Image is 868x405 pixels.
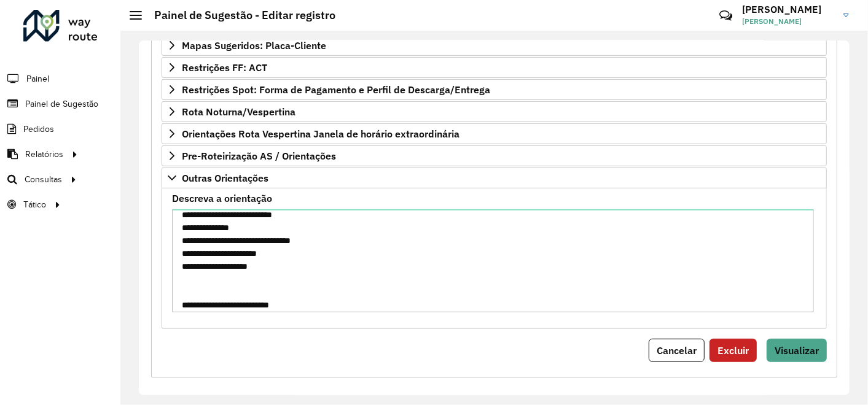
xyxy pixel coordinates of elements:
span: Pre-Roteirização AS / Orientações [182,151,336,161]
span: Orientações Rota Vespertina Janela de horário extraordinária [182,129,459,139]
span: Visualizar [775,344,819,357]
button: Cancelar [649,339,705,362]
span: Relatórios [25,148,63,161]
span: Rota Noturna/Vespertina [182,107,295,117]
a: Contato Rápido [713,2,739,29]
label: Descreva a orientação [172,191,272,206]
span: Tático [23,198,46,211]
h3: [PERSON_NAME] [742,4,834,15]
span: [PERSON_NAME] [742,16,834,27]
span: Painel de Sugestão [25,98,98,110]
span: Cancelar [657,344,697,357]
a: Mapas Sugeridos: Placa-Cliente [162,35,827,56]
a: Restrições Spot: Forma de Pagamento e Perfil de Descarga/Entrega [162,79,827,100]
h2: Painel de Sugestão - Editar registro [142,9,335,22]
span: Outras Orientações [182,173,268,183]
button: Visualizar [767,339,827,362]
span: Consultas [25,173,62,186]
span: Restrições FF: ACT [182,63,267,72]
a: Outras Orientações [162,168,827,188]
span: Restrições Spot: Forma de Pagamento e Perfil de Descarga/Entrega [182,85,490,94]
span: Pedidos [23,123,54,136]
a: Orientações Rota Vespertina Janela de horário extraordinária [162,123,827,144]
span: Mapas Sugeridos: Placa-Cliente [182,40,326,50]
button: Excluir [710,339,757,362]
span: Painel [26,72,49,85]
a: Pre-Roteirização AS / Orientações [162,145,827,166]
a: Rota Noturna/Vespertina [162,101,827,122]
span: Excluir [717,344,749,357]
a: Restrições FF: ACT [162,57,827,78]
div: Outras Orientações [162,188,827,329]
